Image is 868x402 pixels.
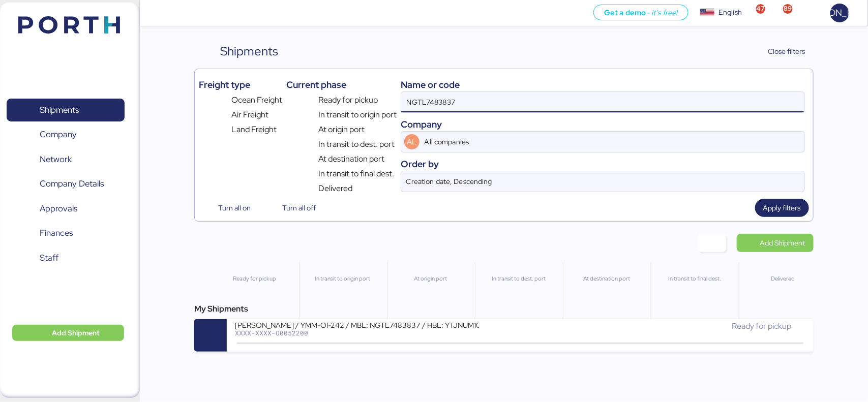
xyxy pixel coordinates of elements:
[760,237,805,249] span: Add Shipment
[40,201,77,216] span: Approvals
[719,7,742,18] div: English
[40,176,104,191] span: Company Details
[231,109,268,121] span: Air Freight
[401,157,804,171] div: Order by
[763,202,801,214] span: Apply filters
[40,103,79,117] span: Shipments
[215,274,294,283] div: Ready for pickup
[743,274,822,283] div: Delivered
[318,168,394,180] span: In transit to final dest.
[747,42,814,60] button: Close filters
[283,202,316,214] span: Turn all off
[40,251,58,265] span: Staff
[218,202,251,214] span: Turn all on
[40,226,73,240] span: Finances
[235,329,479,336] div: XXXX-XXXX-O0052200
[231,94,282,106] span: Ocean Freight
[7,123,125,146] a: Company
[318,94,378,106] span: Ready for pickup
[768,45,805,57] span: Close filters
[40,127,77,142] span: Company
[235,320,479,329] div: [PERSON_NAME] / YMM-OI-242 / MBL: NGTL7483837 / HBL: YTJNUM100149 / LCL
[7,99,125,122] a: Shipments
[194,303,813,315] div: My Shipments
[318,153,384,165] span: At destination port
[7,246,125,270] a: Staff
[7,148,125,171] a: Network
[40,152,72,167] span: Network
[318,182,352,195] span: Delivered
[407,136,417,147] span: AL
[480,274,558,283] div: In transit to dest. port
[286,78,397,91] div: Current phase
[423,132,775,152] input: AL
[7,172,125,196] a: Company Details
[732,321,791,331] span: Ready for pickup
[263,199,324,217] button: Turn all off
[318,109,397,121] span: In transit to origin port
[7,222,125,245] a: Finances
[12,325,124,341] button: Add Shipment
[220,42,278,60] div: Shipments
[318,138,395,150] span: In transit to dest. port
[304,274,382,283] div: In transit to origin port
[318,123,365,136] span: At origin port
[7,197,125,221] a: Approvals
[755,199,809,217] button: Apply filters
[199,78,282,91] div: Freight type
[401,78,804,91] div: Name or code
[567,274,646,283] div: At destination port
[52,327,100,339] span: Add Shipment
[231,123,277,136] span: Land Freight
[392,274,470,283] div: At origin port
[146,5,163,22] button: Menu
[401,117,804,131] div: Company
[655,274,734,283] div: In transit to final dest.
[737,234,814,252] a: Add Shipment
[199,199,259,217] button: Turn all on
